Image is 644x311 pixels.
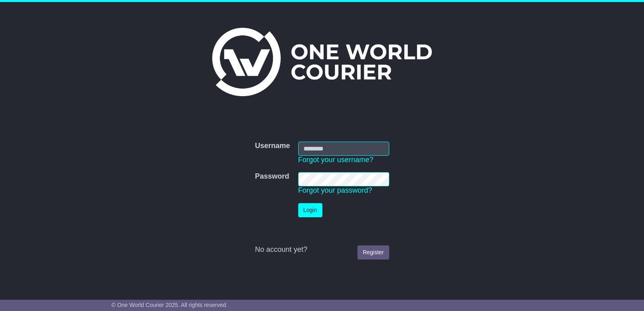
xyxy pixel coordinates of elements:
[111,302,228,308] span: © One World Courier 2025. All rights reserved.
[255,245,389,254] div: No account yet?
[212,28,432,96] img: One World
[298,156,374,164] a: Forgot your username?
[255,142,290,150] label: Username
[255,172,289,181] label: Password
[357,245,389,260] a: Register
[298,203,322,217] button: Login
[298,186,372,194] a: Forgot your password?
